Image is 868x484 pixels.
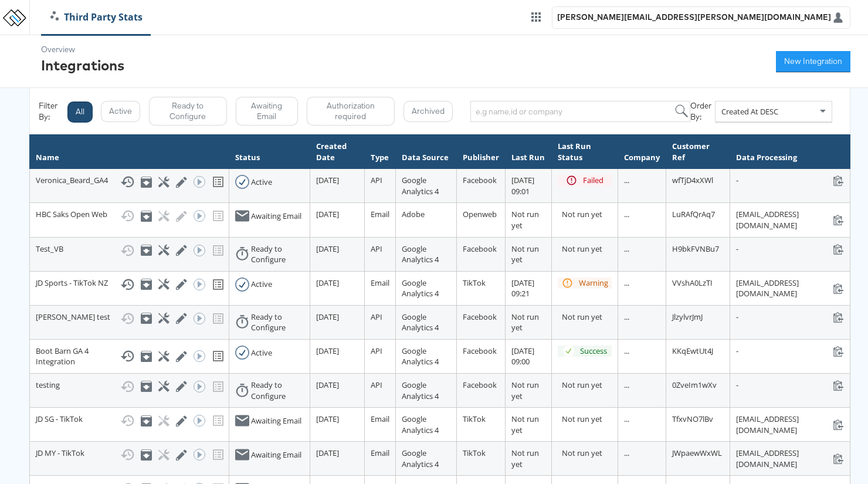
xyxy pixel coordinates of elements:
span: [DATE] [316,380,339,390]
div: JD MY - TikTok [36,448,223,462]
a: Third Party Stats [42,11,151,24]
span: Not run yet [511,380,539,401]
span: Email [371,414,389,424]
span: ... [624,243,629,254]
span: ... [624,448,629,458]
th: Publisher [457,135,506,169]
div: [EMAIL_ADDRESS][DOMAIN_NAME] [736,448,844,469]
button: Authorization required [307,97,395,126]
span: KKqEwtUt4J [672,346,713,356]
span: API [371,243,382,254]
div: Ready to Configure [251,243,304,265]
th: Company [618,135,666,169]
div: Active [251,177,272,188]
input: e.g name,id or company [470,101,690,122]
button: All [67,101,93,123]
div: Warning [579,277,608,289]
button: Awaiting Email [236,97,298,126]
div: Active [251,279,272,290]
div: Not run yet [562,312,612,323]
div: Not run yet [562,448,612,459]
button: New Integration [776,51,850,72]
th: Data Source [395,135,457,169]
div: Filter By: [39,100,67,122]
div: Not run yet [562,243,612,255]
span: ... [624,175,629,185]
div: Awaiting Email [251,211,301,222]
div: - [736,346,844,357]
div: Overview [41,44,124,55]
span: JlzylvrJmJ [672,312,703,322]
span: Google Analytics 4 [402,243,439,265]
span: ... [624,380,629,390]
span: Facebook [463,380,497,390]
div: Boot Barn GA 4 Integration [36,346,223,367]
span: [DATE] [316,414,339,424]
span: Google Analytics 4 [402,346,439,367]
span: Facebook [463,175,497,185]
div: Veronica_Beard_GA4 [36,175,223,189]
div: [EMAIL_ADDRESS][DOMAIN_NAME] [736,414,844,435]
th: Status [229,135,310,169]
div: Not run yet [562,209,612,220]
div: - [736,312,844,323]
span: [DATE] [316,448,339,458]
span: VVshA0LzTI [672,277,713,288]
span: Email [371,277,389,288]
svg: View missing tracking codes [211,349,225,363]
span: LuRAfQrAq7 [672,209,715,219]
span: Openweb [463,209,497,219]
div: - [736,243,844,255]
span: TikTok [463,414,486,424]
span: Google Analytics 4 [402,380,439,401]
button: Archived [404,101,453,122]
div: JD SG - TikTok [36,414,223,428]
span: Google Analytics 4 [402,312,439,333]
div: Test_VB [36,243,223,258]
span: [DATE] [316,175,339,185]
span: TfxvNO7lBv [672,414,713,424]
span: TikTok [463,448,486,458]
span: H9bkFVNBu7 [672,243,719,254]
span: ... [624,414,629,424]
span: Not run yet [511,243,539,265]
div: testing [36,380,223,394]
div: Not run yet [562,414,612,425]
div: Integrations [41,55,124,75]
span: Facebook [463,312,497,322]
span: Adobe [402,209,425,219]
div: [PERSON_NAME][EMAIL_ADDRESS][PERSON_NAME][DOMAIN_NAME] [557,12,831,23]
span: 0ZveIm1wXv [672,380,717,390]
span: Google Analytics 4 [402,277,439,299]
span: ... [624,312,629,322]
th: Last Run [506,135,552,169]
span: Google Analytics 4 [402,414,439,435]
button: Active [101,101,140,122]
th: Last Run Status [552,135,618,169]
th: Created Date [310,135,365,169]
span: API [371,346,382,356]
div: JD Sports - TikTok NZ [36,277,223,292]
th: Name [30,135,229,169]
div: HBC Saks Open Web [36,209,223,223]
div: Ready to Configure [251,380,304,401]
span: Facebook [463,243,497,254]
span: [DATE] [316,312,339,322]
div: [EMAIL_ADDRESS][DOMAIN_NAME] [736,209,844,231]
span: [DATE] [316,243,339,254]
span: [DATE] [316,277,339,288]
span: Not run yet [511,448,539,469]
span: API [371,380,382,390]
div: [EMAIL_ADDRESS][DOMAIN_NAME] [736,277,844,299]
div: - [736,175,844,186]
div: [PERSON_NAME] test [36,312,223,326]
span: Not run yet [511,312,539,333]
svg: View missing tracking codes [211,277,225,292]
span: ... [624,277,629,288]
div: Ready to Configure [251,312,304,333]
svg: View missing tracking codes [211,175,225,189]
div: Success [580,346,607,357]
button: Ready to Configure [149,97,227,126]
div: Order By: [690,100,715,122]
span: Facebook [463,346,497,356]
